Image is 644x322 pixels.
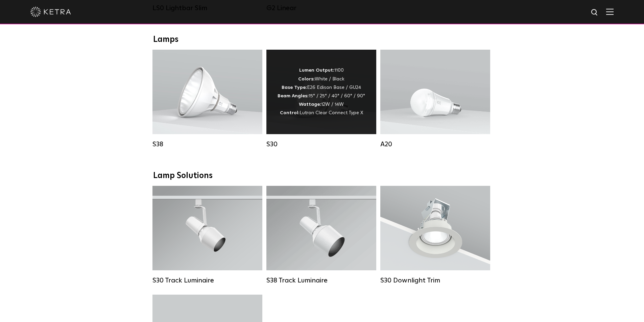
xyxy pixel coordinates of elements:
div: S38 Track Luminaire [266,276,376,284]
a: S30 Lumen Output:1100Colors:White / BlackBase Type:E26 Edison Base / GU24Beam Angles:15° / 25° / ... [266,50,376,148]
strong: Beam Angles: [278,94,309,98]
a: S30 Track Luminaire Lumen Output:1100Colors:White / BlackBeam Angles:15° / 25° / 40° / 60° / 90°W... [152,186,262,284]
img: search icon [591,8,599,17]
img: ketra-logo-2019-white [30,7,71,17]
a: S38 Track Luminaire Lumen Output:1100Colors:White / BlackBeam Angles:10° / 25° / 40° / 60°Wattage... [266,186,376,284]
span: Lutron Clear Connect Type X [300,110,363,115]
img: Hamburger%20Nav.svg [606,8,614,15]
a: A20 Lumen Output:600 / 800Colors:White / BlackBase Type:E26 Edison Base / GU24Beam Angles:Omni-Di... [380,50,490,148]
div: S30 [266,140,376,148]
strong: Colors: [298,77,315,81]
div: S30 Downlight Trim [380,276,490,284]
div: S30 Track Luminaire [152,276,262,284]
strong: Wattage: [299,102,321,107]
strong: Control: [280,110,300,115]
div: S38 [152,140,262,148]
strong: Base Type: [282,85,307,90]
a: S30 Downlight Trim S30 Downlight Trim [380,186,490,284]
div: Lamps [153,35,491,45]
div: A20 [380,140,490,148]
div: Lamp Solutions [153,171,491,181]
strong: Lumen Output: [299,68,334,73]
a: S38 Lumen Output:1100Colors:White / BlackBase Type:E26 Edison Base / GU24Beam Angles:10° / 25° / ... [152,50,262,148]
div: 1100 White / Black E26 Edison Base / GU24 15° / 25° / 40° / 60° / 90° 12W / 14W [278,66,365,117]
